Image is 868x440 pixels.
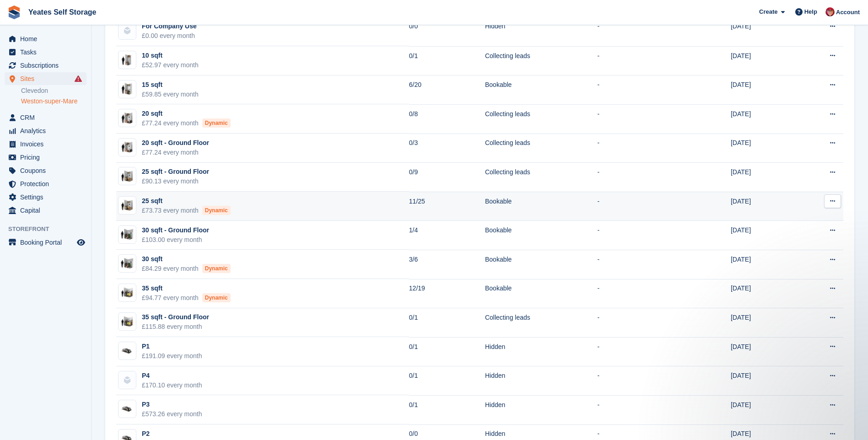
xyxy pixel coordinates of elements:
a: menu [5,138,86,150]
td: Collecting leads [485,134,598,163]
td: 3/6 [409,250,485,279]
div: Dynamic [202,293,231,302]
td: Bookable [485,192,598,221]
span: Protection [20,177,75,190]
a: Preview store [75,237,86,248]
div: 35 sqft - Ground Floor [142,312,209,322]
div: £115.88 every month [142,322,209,332]
a: Weston-super-Mare [21,97,86,106]
a: menu [5,32,86,45]
td: - [598,134,682,163]
div: £73.73 every month [142,206,231,215]
img: 20-sqft-unit.jpg [119,112,136,125]
td: [DATE] [731,395,796,424]
img: 15-sqft-unit.jpg [119,82,136,96]
img: 1%20Car%20Lot%20-%20Without%20dimensions.jpg [119,346,136,356]
div: £77.24 every month [142,118,231,128]
img: 10-sqft-unit.jpg [119,54,136,67]
td: - [598,46,682,75]
td: [DATE] [731,17,796,46]
div: 20 sqft [142,109,231,118]
div: P2 [142,429,202,439]
td: Collecting leads [485,46,598,75]
div: £170.10 every month [142,381,202,390]
td: 0/1 [409,46,485,75]
td: - [598,17,682,46]
div: £103.00 every month [142,235,209,245]
span: Invoices [20,138,75,150]
td: Collecting leads [485,104,598,134]
a: menu [5,164,86,177]
img: 35-sqft-unit.jpg [119,286,136,300]
a: menu [5,124,86,137]
div: Dynamic [202,118,231,128]
div: 10 sqft [142,51,199,60]
div: For Company Use [142,21,197,31]
div: Dynamic [202,264,231,273]
td: 0/1 [409,308,485,338]
td: 0/1 [409,395,485,424]
a: menu [5,236,86,249]
div: 30 sqft - Ground Floor [142,225,209,235]
td: [DATE] [731,134,796,163]
td: - [598,104,682,134]
td: - [598,366,682,396]
img: blank-unit-type-icon-ffbac7b88ba66c5e286b0e438baccc4b9c83835d4c34f86887a83fc20ec27e7b.svg [119,371,136,389]
div: £52.97 every month [142,60,199,70]
span: Analytics [20,124,75,137]
i: Smart entry sync failures have occurred [75,75,82,82]
a: menu [5,72,86,85]
td: [DATE] [731,104,796,134]
td: [DATE] [731,366,796,396]
a: menu [5,204,86,217]
img: 35-sqft-unit.jpg [119,315,136,328]
td: 0/1 [409,337,485,366]
div: £94.77 every month [142,293,231,303]
span: Help [804,7,817,16]
div: Dynamic [202,206,231,215]
td: 0/8 [409,104,485,134]
td: [DATE] [731,46,796,75]
div: 15 sqft [142,80,199,90]
td: Hidden [485,337,598,366]
td: 0/1 [409,366,485,396]
span: Storefront [8,225,91,234]
td: 11/25 [409,192,485,221]
img: blank-unit-type-icon-ffbac7b88ba66c5e286b0e438baccc4b9c83835d4c34f86887a83fc20ec27e7b.svg [119,22,136,39]
span: Tasks [20,46,75,59]
td: [DATE] [731,221,796,250]
td: Hidden [485,395,598,424]
img: 20-sqft-unit.jpg [119,141,136,154]
td: - [598,192,682,221]
div: £0.00 every month [142,31,197,41]
a: Yeates Self Storage [25,5,100,20]
div: 25 sqft - Ground Floor [142,167,209,177]
span: Booking Portal [20,236,75,249]
td: Bookable [485,279,598,308]
span: Capital [20,204,75,217]
a: menu [5,111,86,124]
td: - [598,75,682,105]
td: - [598,163,682,192]
div: £573.26 every month [142,409,202,419]
td: - [598,308,682,338]
span: Coupons [20,164,75,177]
td: - [598,279,682,308]
a: Clevedon [21,86,86,95]
span: Sites [20,72,75,85]
span: Subscriptions [20,59,75,72]
td: 0/9 [409,163,485,192]
td: - [598,250,682,279]
td: - [598,337,682,366]
img: 30-sqft-unit.jpg [119,228,136,241]
div: £84.29 every month [142,264,231,274]
img: 25-sqft-unit.jpg [119,199,136,212]
td: 0/0 [409,17,485,46]
img: 30-sqft-unit.jpg [119,257,136,270]
td: 12/19 [409,279,485,308]
td: Hidden [485,17,598,46]
td: [DATE] [731,279,796,308]
span: Home [20,32,75,45]
td: 6/20 [409,75,485,105]
td: [DATE] [731,192,796,221]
